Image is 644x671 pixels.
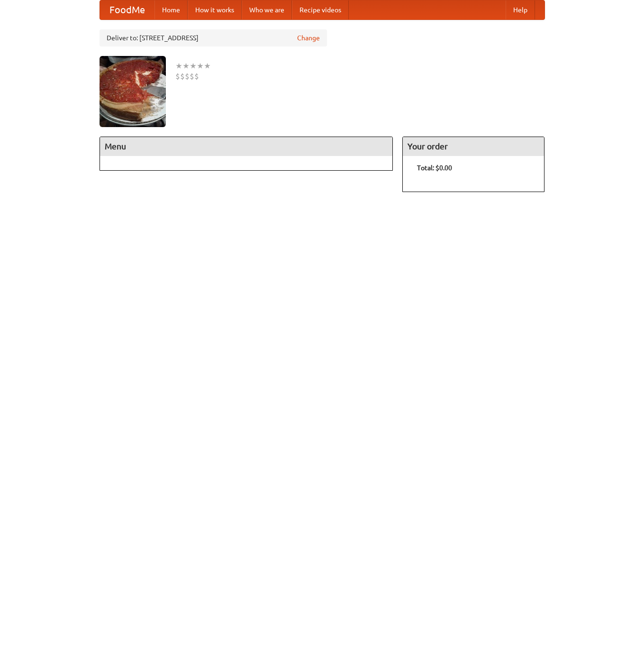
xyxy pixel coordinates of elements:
li: $ [180,71,185,82]
a: Change [297,33,320,43]
li: $ [190,71,194,82]
a: Home [154,0,188,19]
div: Deliver to: [STREET_ADDRESS] [100,29,327,46]
h4: Menu [100,137,393,156]
a: Recipe videos [292,0,349,19]
h4: Your order [403,137,544,156]
li: $ [194,71,199,82]
li: ★ [197,61,204,71]
li: ★ [190,61,197,71]
li: ★ [175,61,182,71]
a: Help [506,0,535,19]
img: angular.jpg [100,56,166,127]
b: Total: $0.00 [417,164,452,172]
li: $ [175,71,180,82]
a: How it works [188,0,242,19]
a: Who we are [242,0,292,19]
li: $ [185,71,190,82]
li: ★ [204,61,211,71]
a: FoodMe [100,0,154,19]
li: ★ [182,61,190,71]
